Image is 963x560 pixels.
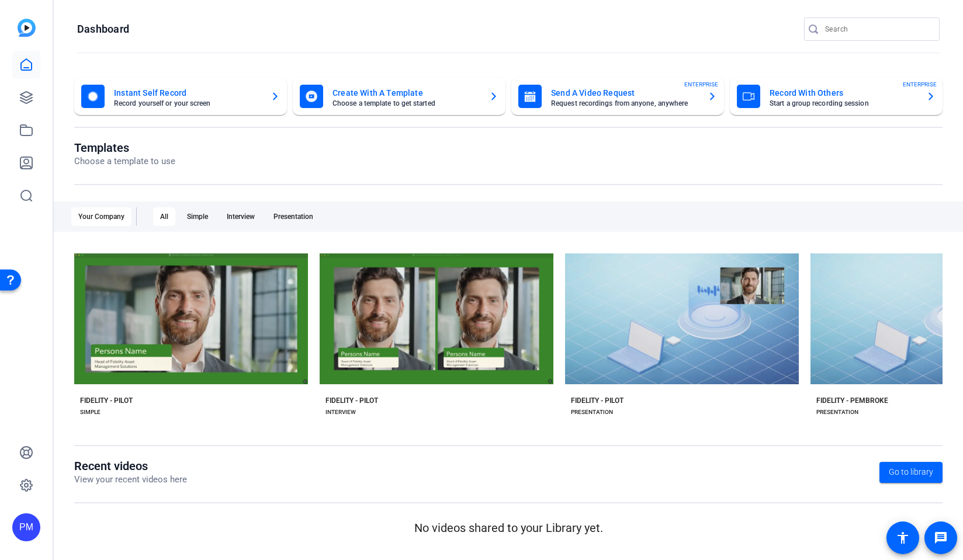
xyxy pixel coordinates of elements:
mat-icon: message [934,531,948,545]
button: Record With OthersStart a group recording sessionENTERPRISE [730,78,943,115]
div: PM [12,513,40,541]
div: FIDELITY - PILOT [325,396,378,405]
h1: Recent videos [74,459,187,473]
span: ENTERPRISE [684,80,718,89]
mat-card-subtitle: Choose a template to get started [332,100,480,107]
span: ENTERPRISE [903,80,937,89]
div: Your Company [71,207,131,226]
div: PRESENTATION [816,408,858,417]
div: PRESENTATION [571,408,613,417]
span: Go to library [889,466,933,478]
button: Instant Self RecordRecord yourself or your screen [74,78,287,115]
button: Create With A TemplateChoose a template to get started [293,78,505,115]
mat-card-title: Record With Others [770,86,917,100]
mat-card-title: Instant Self Record [114,86,261,100]
div: FIDELITY - PILOT [80,396,133,405]
mat-icon: accessibility [896,531,910,545]
h1: Dashboard [77,22,129,36]
div: Interview [220,207,262,226]
p: No videos shared to your Library yet. [74,519,943,537]
div: Simple [180,207,215,226]
mat-card-subtitle: Record yourself or your screen [114,100,261,107]
div: All [153,207,175,226]
a: Go to library [879,462,943,483]
div: Presentation [266,207,320,226]
div: INTERVIEW [325,408,356,417]
mat-card-subtitle: Request recordings from anyone, anywhere [551,100,698,107]
input: Search [825,22,930,36]
mat-card-subtitle: Start a group recording session [770,100,917,107]
h1: Templates [74,141,175,155]
img: blue-gradient.svg [18,19,36,37]
button: Send A Video RequestRequest recordings from anyone, anywhereENTERPRISE [511,78,724,115]
div: FIDELITY - PEMBROKE [816,396,888,405]
p: View your recent videos here [74,473,187,486]
mat-card-title: Create With A Template [332,86,480,100]
div: SIMPLE [80,408,101,417]
div: FIDELITY - PILOT [571,396,623,405]
mat-card-title: Send A Video Request [551,86,698,100]
p: Choose a template to use [74,155,175,168]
